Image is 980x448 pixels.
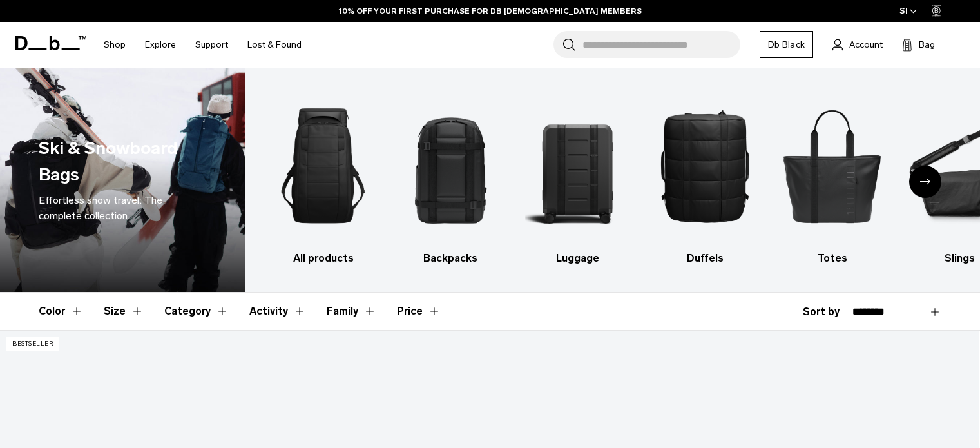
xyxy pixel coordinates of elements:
[94,22,311,68] nav: Main Navigation
[653,87,758,266] li: 4 / 10
[195,22,228,68] a: Support
[271,87,376,244] img: Db
[780,87,885,244] img: Db
[39,293,83,330] button: Toggle Filter
[398,87,503,266] li: 2 / 10
[780,87,885,266] a: Db Totes
[104,293,144,330] button: Toggle Filter
[6,337,59,351] p: Bestseller
[39,194,162,222] span: Effortless snow travel: The complete collection.
[271,251,376,266] h3: All products
[919,38,935,52] span: Bag
[271,87,376,266] li: 1 / 10
[164,293,229,330] button: Toggle Filter
[760,31,813,58] a: Db Black
[780,251,885,266] h3: Totes
[653,87,758,244] img: Db
[327,293,376,330] button: Toggle Filter
[525,87,630,244] img: Db
[525,87,630,266] a: Db Luggage
[397,293,441,330] button: Toggle Price
[849,38,883,52] span: Account
[398,87,503,244] img: Db
[832,37,883,52] a: Account
[525,251,630,266] h3: Luggage
[909,166,941,198] div: Next slide
[339,5,642,17] a: 10% OFF YOUR FIRST PURCHASE FOR DB [DEMOGRAPHIC_DATA] MEMBERS
[104,22,126,68] a: Shop
[653,251,758,266] h3: Duffels
[145,22,176,68] a: Explore
[902,37,935,52] button: Bag
[525,87,630,266] li: 3 / 10
[398,87,503,266] a: Db Backpacks
[653,87,758,266] a: Db Duffels
[39,135,202,188] h1: Ski & Snowboard Bags
[398,251,503,266] h3: Backpacks
[271,87,376,266] a: Db All products
[780,87,885,266] li: 5 / 10
[249,293,306,330] button: Toggle Filter
[247,22,302,68] a: Lost & Found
